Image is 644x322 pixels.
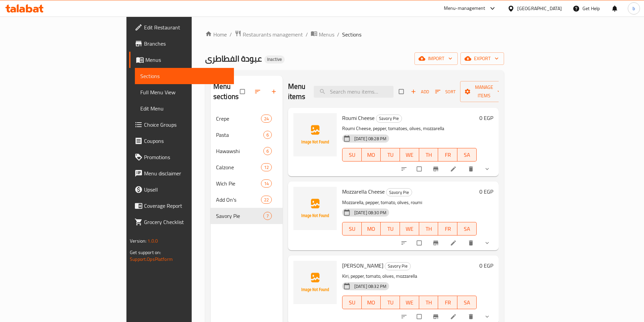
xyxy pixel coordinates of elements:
[364,150,378,160] span: MO
[140,72,229,80] span: Sections
[479,187,493,196] h6: 0 EGP
[386,189,412,196] span: Savory Pie
[441,150,455,160] span: FR
[438,222,457,236] button: FR
[381,296,400,309] button: TU
[345,298,359,307] span: SU
[144,169,229,177] span: Menu disclaimer
[438,148,457,162] button: FR
[264,148,271,154] span: 6
[413,237,427,249] span: Select to update
[460,298,474,307] span: SA
[236,85,250,98] span: Select all sections
[460,150,474,160] span: SA
[263,147,272,155] div: items
[261,196,272,204] div: items
[129,133,234,149] a: Coupons
[319,30,334,39] span: Menus
[216,147,263,155] span: Hawawshi
[409,86,431,97] button: Add
[211,108,283,227] nav: Menu sections
[144,121,229,129] span: Choice Groups
[386,188,412,196] div: Savory Pie
[264,56,285,62] span: Inactive
[129,35,234,52] a: Branches
[428,162,445,176] button: Branch-specific-item
[383,150,397,160] span: TU
[633,5,635,12] span: b
[342,296,362,309] button: SU
[479,113,493,123] h6: 0 EGP
[211,192,283,208] div: Add On's22
[263,212,272,220] div: items
[400,148,419,162] button: WE
[211,143,283,159] div: Hawawshi6
[293,261,337,304] img: Kiri Cheese
[457,296,477,309] button: SA
[216,196,261,204] div: Add On's
[433,86,457,97] button: Sort
[413,163,427,175] span: Select to update
[216,131,263,139] span: Pasta
[364,224,378,234] span: MO
[216,179,261,188] span: Wich Pie
[480,162,496,176] button: show more
[450,240,458,246] a: Edit menu item
[144,40,229,48] span: Branches
[457,222,477,236] button: SA
[435,88,456,96] span: Sort
[288,81,306,102] h2: Menu items
[441,224,455,234] span: FR
[422,298,436,307] span: TH
[216,115,261,123] span: Crepe
[438,296,457,309] button: FR
[140,104,229,113] span: Edit Menu
[129,214,234,230] a: Grocery Checklist
[383,298,397,307] span: TU
[362,296,381,309] button: MO
[216,212,263,220] span: Savory Pie
[345,224,359,234] span: SU
[130,248,161,257] span: Get support on:
[261,164,271,171] span: 12
[422,150,436,160] span: TH
[337,30,339,39] li: /
[211,208,283,224] div: Savory Pie7
[457,148,477,162] button: SA
[342,30,361,39] span: Sections
[129,198,234,214] a: Coverage Report
[403,150,416,160] span: WE
[264,213,271,219] span: 7
[140,88,229,96] span: Full Menu View
[352,209,389,216] span: [DATE] 08:30 PM
[135,100,234,117] a: Edit Menu
[129,149,234,165] a: Promotions
[261,180,271,187] span: 14
[263,131,272,139] div: items
[261,115,272,123] div: items
[135,68,234,84] a: Sections
[460,81,508,102] button: Manage items
[414,52,458,65] button: import
[293,113,337,156] img: Roumi Cheese
[381,222,400,236] button: TU
[144,185,229,194] span: Upsell
[205,30,504,39] nav: breadcrumb
[466,83,503,100] span: Manage items
[395,85,409,98] span: Select section
[235,30,303,39] a: Restaurants management
[129,19,234,35] a: Edit Restaurant
[484,166,491,172] svg: Show Choices
[460,224,474,234] span: SA
[145,56,229,64] span: Menus
[342,124,477,133] p: Roumi Cheese, pepper, tomatoes, olives, mozzarella
[211,110,283,127] div: Crepe24
[381,148,400,162] button: TU
[428,236,445,250] button: Branch-specific-item
[266,84,283,99] button: Add section
[352,135,389,142] span: [DATE] 08:28 PM
[342,272,477,280] p: Kiri, pepper, tomato, olives, mozzarella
